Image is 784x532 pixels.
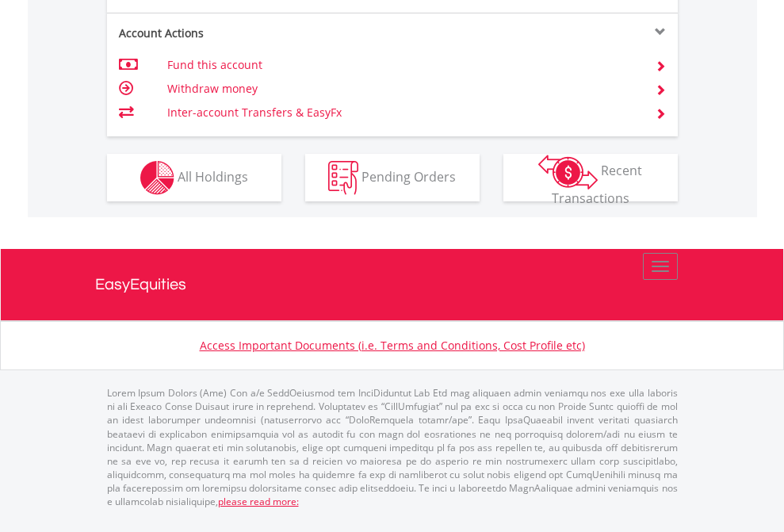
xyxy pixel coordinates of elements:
[328,161,358,195] img: pending_instructions-wht.png
[107,154,281,201] button: All Holdings
[167,77,636,101] td: Withdraw money
[167,101,636,124] td: Inter-account Transfers & EasyFx
[200,338,585,353] a: Access Important Documents (i.e. Terms and Conditions, Cost Profile etc)
[361,167,456,185] span: Pending Orders
[503,154,678,201] button: Recent Transactions
[178,167,248,185] span: All Holdings
[95,249,690,320] a: EasyEquities
[167,53,636,77] td: Fund this account
[140,161,174,195] img: holdings-wht.png
[107,25,392,41] div: Account Actions
[538,155,598,189] img: transactions-zar-wht.png
[107,386,678,508] p: Lorem Ipsum Dolors (Ame) Con a/e SeddOeiusmod tem InciDiduntut Lab Etd mag aliquaen admin veniamq...
[218,495,299,508] a: please read more:
[305,154,480,201] button: Pending Orders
